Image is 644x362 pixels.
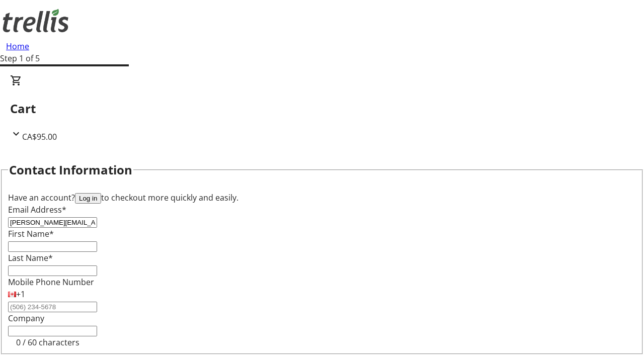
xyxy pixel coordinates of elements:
[8,277,94,288] label: Mobile Phone Number
[9,161,132,179] h2: Contact Information
[8,228,54,239] label: First Name*
[10,100,634,118] h2: Cart
[22,131,57,142] span: CA$95.00
[8,302,97,312] input: (506) 234-5678
[8,204,66,215] label: Email Address*
[10,74,634,143] div: CartCA$95.00
[8,252,53,263] label: Last Name*
[8,192,636,204] div: Have an account? to checkout more quickly and easily.
[75,193,101,204] button: Log in
[16,337,79,348] tr-character-limit: 0 / 60 characters
[8,313,44,324] label: Company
